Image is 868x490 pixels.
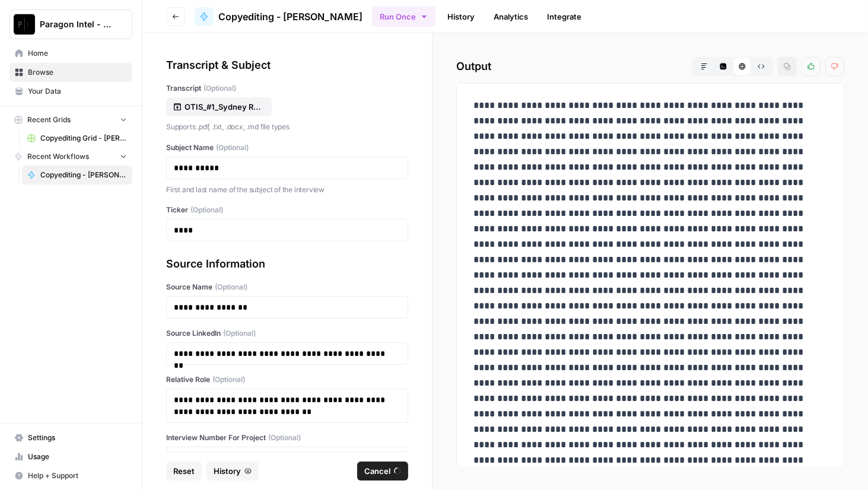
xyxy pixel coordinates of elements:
[166,256,408,272] div: Source Information
[185,101,260,113] p: OTIS_#1_Sydney Raw Transcript.docx
[206,462,259,481] button: History
[214,465,241,477] span: History
[190,205,223,215] span: (Optional)
[166,57,408,74] div: Transcript & Subject
[9,148,132,166] button: Recent Workflows
[28,470,127,481] span: Help + Support
[364,465,390,477] span: Cancel
[22,129,132,148] a: Copyediting Grid - [PERSON_NAME]
[166,142,408,153] label: Subject Name
[166,205,408,215] label: Ticker
[440,7,482,26] a: History
[166,328,408,339] label: Source LinkedIn
[218,9,363,24] span: Copyediting - [PERSON_NAME]
[173,465,195,477] span: Reset
[216,142,249,153] span: (Optional)
[9,63,132,82] a: Browse
[166,374,408,385] label: Relative Role
[27,151,89,162] span: Recent Workflows
[9,44,132,63] a: Home
[14,14,35,35] img: Paragon Intel - Copyediting Logo
[40,170,127,180] span: Copyediting - [PERSON_NAME]
[40,133,127,144] span: Copyediting Grid - [PERSON_NAME]
[28,432,127,443] span: Settings
[166,97,272,116] button: OTIS_#1_Sydney Raw Transcript.docx
[166,462,202,481] button: Reset
[9,447,132,466] a: Usage
[372,7,435,27] button: Run Once
[487,7,535,26] a: Analytics
[9,111,132,129] button: Recent Grids
[27,114,71,125] span: Recent Grids
[166,121,408,133] p: Supports .pdf, .txt, .docx, .md file types
[28,451,127,462] span: Usage
[9,82,132,101] a: Your Data
[166,83,408,94] label: Transcript
[40,18,112,30] span: Paragon Intel - Copyediting
[22,166,132,184] a: Copyediting - [PERSON_NAME]
[166,282,408,292] label: Source Name
[204,83,236,94] span: (Optional)
[357,462,408,481] button: Cancel
[9,9,132,39] button: Workspace: Paragon Intel - Copyediting
[195,7,363,26] a: Copyediting - [PERSON_NAME]
[28,86,127,97] span: Your Data
[215,282,247,292] span: (Optional)
[540,7,589,26] a: Integrate
[223,328,256,339] span: (Optional)
[9,428,132,447] a: Settings
[268,432,301,443] span: (Optional)
[166,432,408,443] label: Interview Number For Project
[212,374,245,385] span: (Optional)
[28,48,127,59] span: Home
[166,184,408,196] p: First and last name of the subject of the interview
[28,67,127,78] span: Browse
[456,57,844,76] h2: Output
[9,466,132,485] button: Help + Support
